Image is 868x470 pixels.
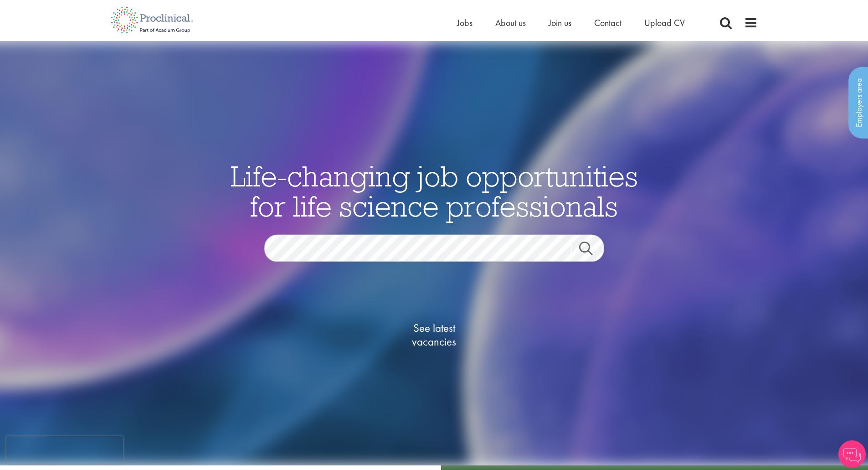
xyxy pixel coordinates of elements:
[6,436,123,464] iframe: reCAPTCHA
[549,17,571,29] a: Join us
[838,440,866,468] img: Chatbot
[389,285,480,385] a: See latestvacancies
[572,242,611,260] a: Job search submit button
[495,17,526,29] a: About us
[457,17,473,29] a: Jobs
[644,17,685,29] a: Upload CV
[231,158,638,224] span: Life-changing job opportunities for life science professionals
[594,17,621,29] a: Contact
[389,321,480,349] span: See latest vacancies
